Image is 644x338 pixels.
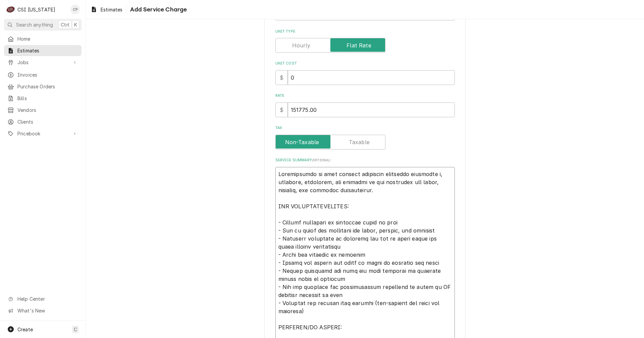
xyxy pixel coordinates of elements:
span: Create [17,327,33,332]
span: Vendors [17,107,78,114]
span: Ctrl [61,21,69,28]
a: Estimates [88,4,125,15]
span: Estimates [17,47,78,54]
span: Invoices [17,71,78,78]
a: Go to What's New [4,305,82,316]
a: Vendors [4,104,82,116]
span: K [74,21,77,28]
div: [object Object] [275,93,455,117]
span: Add Service Charge [128,5,187,14]
button: Search anythingCtrlK [4,19,82,31]
label: Rate [275,93,455,98]
div: Tax [275,125,455,149]
label: Tax [275,125,455,131]
span: C [74,326,77,333]
span: Bills [17,95,78,102]
span: Search anything [16,21,53,28]
div: Craig Pierce's Avatar [70,5,80,14]
a: Go to Jobs [4,57,82,68]
span: Jobs [17,59,68,66]
span: Clients [17,118,78,125]
div: Unit Type [275,29,455,53]
a: Clients [4,116,82,127]
a: Bills [4,93,82,104]
a: Home [4,33,82,44]
a: Invoices [4,69,82,80]
span: Home [17,35,78,42]
a: Go to Pricebook [4,128,82,139]
span: ( optional ) [312,158,331,162]
div: CSI Kentucky's Avatar [6,5,15,14]
a: Purchase Orders [4,81,82,92]
span: Pricebook [17,130,68,137]
span: Help Center [17,295,77,302]
a: Go to Help Center [4,293,82,304]
div: CP [70,5,80,14]
div: C [6,5,15,14]
span: Estimates [101,6,122,13]
div: Unit Cost [275,61,455,85]
a: Estimates [4,45,82,56]
label: Service Summary [275,158,455,163]
div: CSI [US_STATE] [17,6,55,13]
label: Unit Type [275,29,455,34]
div: $ [275,70,288,85]
div: $ [275,102,288,117]
span: What's New [17,307,77,314]
label: Unit Cost [275,61,455,66]
span: Purchase Orders [17,83,78,90]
